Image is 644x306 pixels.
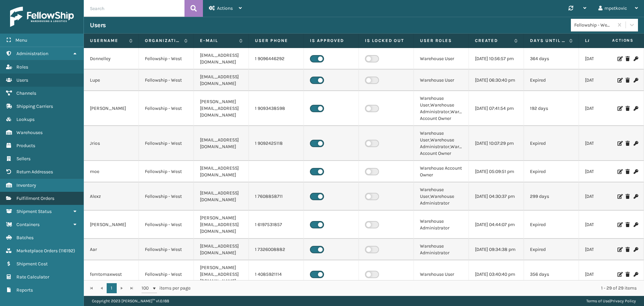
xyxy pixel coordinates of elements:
[249,182,304,211] td: 1 7608858711
[194,239,249,260] td: [EMAIL_ADDRESS][DOMAIN_NAME]
[194,161,249,182] td: [EMAIL_ADDRESS][DOMAIN_NAME]
[414,91,469,126] td: Warehouse User,Warehouse Administrator,Warehouse Account Owner
[414,161,469,182] td: Warehouse Account Owner
[194,126,249,161] td: [EMAIL_ADDRESS][DOMAIN_NAME]
[16,195,54,201] span: Fulfillment Orders
[16,51,48,56] span: Administration
[618,222,622,227] i: Edit
[139,260,194,289] td: Fellowship - West
[524,70,579,91] td: Expired
[579,70,634,91] td: [DATE] 04:44:50 pm
[194,182,249,211] td: [EMAIL_ADDRESS][DOMAIN_NAME]
[524,91,579,126] td: 192 days
[92,296,169,306] p: Copyright 2023 [PERSON_NAME]™ v 1.0.188
[579,161,634,182] td: [DATE] 05:34:40 pm
[84,48,139,70] td: Donnelley
[139,48,194,70] td: Fellowship - West
[618,56,622,61] i: Edit
[59,248,75,254] span: ( 116192 )
[139,70,194,91] td: Fellowship - West
[469,239,524,260] td: [DATE] 09:34:38 pm
[84,260,139,289] td: femtomaxwest
[16,64,28,70] span: Roles
[10,7,74,27] img: logo
[634,141,638,146] i: Change Password
[626,78,630,83] i: Delete
[634,78,638,83] i: Change Password
[414,126,469,161] td: Warehouse User,Warehouse Administrator,Warehouse Account Owner
[139,182,194,211] td: Fellowship - West
[618,247,622,252] i: Edit
[469,260,524,289] td: [DATE] 03:40:40 pm
[194,260,249,289] td: [PERSON_NAME][EMAIL_ADDRESS][DOMAIN_NAME]
[634,56,638,61] i: Change Password
[524,239,579,260] td: Expired
[524,260,579,289] td: 356 days
[469,182,524,211] td: [DATE] 04:30:37 pm
[255,38,298,44] label: User phone
[249,211,304,239] td: 1 6197531857
[194,70,249,91] td: [EMAIL_ADDRESS][DOMAIN_NAME]
[16,156,31,162] span: Sellers
[579,260,634,289] td: [DATE] 01:22:00 am
[107,283,117,293] a: 1
[194,48,249,70] td: [EMAIL_ADDRESS][DOMAIN_NAME]
[139,161,194,182] td: Fellowship - West
[84,91,139,126] td: [PERSON_NAME]
[469,70,524,91] td: [DATE] 06:30:40 pm
[618,169,622,174] i: Edit
[90,21,106,29] h3: Users
[249,126,304,161] td: 1 9092425118
[618,78,622,83] i: Edit
[15,37,27,43] span: Menu
[586,296,636,306] div: |
[618,106,622,111] i: Edit
[139,211,194,239] td: Fellowship - West
[586,299,609,303] a: Terms of Use
[414,70,469,91] td: Warehouse User
[524,126,579,161] td: Expired
[626,106,630,111] i: Delete
[16,222,40,227] span: Containers
[626,194,630,199] i: Delete
[591,35,638,46] span: Actions
[634,247,638,252] i: Change Password
[249,239,304,260] td: 1 7326008882
[16,143,35,148] span: Products
[469,126,524,161] td: [DATE] 10:07:29 pm
[84,182,139,211] td: Alexz
[194,211,249,239] td: [PERSON_NAME][EMAIL_ADDRESS][DOMAIN_NAME]
[16,117,35,122] span: Lookups
[16,287,33,293] span: Reports
[16,182,36,188] span: Inventory
[626,56,630,61] i: Delete
[579,211,634,239] td: [DATE] 05:12:28 pm
[524,161,579,182] td: Expired
[16,209,52,214] span: Shipment Status
[524,48,579,70] td: 364 days
[530,38,566,44] label: Days until password expires
[634,222,638,227] i: Change Password
[634,272,638,277] i: Change Password
[524,182,579,211] td: 299 days
[84,239,139,260] td: Aar
[90,38,126,44] label: Username
[618,272,622,277] i: Edit
[16,169,53,175] span: Return Addresses
[626,222,630,227] i: Delete
[579,182,634,211] td: [DATE] 04:05:39 pm
[16,130,43,135] span: Warehouses
[414,211,469,239] td: Warehouse Administrator
[414,239,469,260] td: Warehouse Administrator
[310,38,353,44] label: Is Approved
[365,38,408,44] label: Is Locked Out
[145,38,181,44] label: Organization
[634,194,638,199] i: Change Password
[414,182,469,211] td: Warehouse User,Warehouse Administrator
[16,90,36,96] span: Channels
[579,239,634,260] td: [DATE] 09:36:04 pm
[618,141,622,146] i: Edit
[414,260,469,289] td: Warehouse User
[84,161,139,182] td: moe
[16,261,48,267] span: Shipment Cost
